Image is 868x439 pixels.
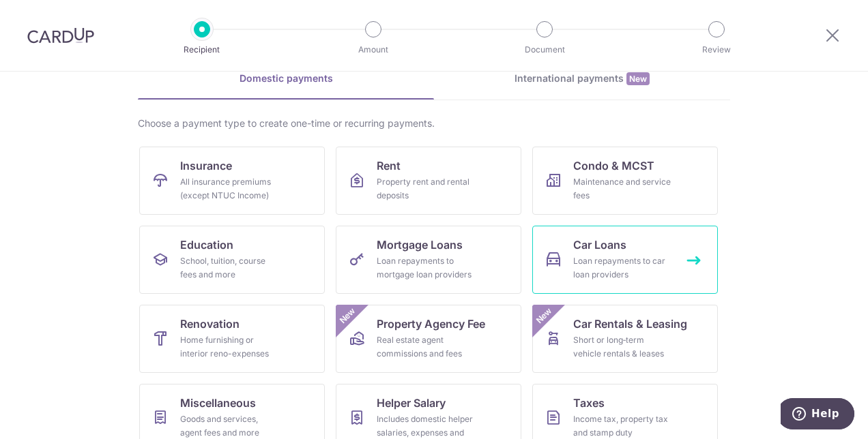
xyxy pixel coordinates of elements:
[533,305,555,327] span: New
[180,316,240,332] span: Renovation
[180,175,278,202] div: All insurance premiums (except NTUC Income)
[139,305,325,373] a: RenovationHome furnishing or interior reno-expenses
[180,254,278,282] div: School, tuition, course fees and more
[626,72,650,85] span: New
[27,27,94,44] img: CardUp
[377,395,446,411] span: Helper Salary
[573,395,605,411] span: Taxes
[532,226,718,294] a: Car LoansLoan repayments to car loan providers
[377,333,475,361] div: Real estate agent commissions and fees
[138,117,730,130] div: Choose a payment type to create one-time or recurring payments.
[180,237,233,253] span: Education
[377,237,463,253] span: Mortgage Loans
[532,305,718,373] a: Car Rentals & LeasingShort or long‑term vehicle rentals & leasesNew
[336,305,521,373] a: Property Agency FeeReal estate agent commissions and feesNew
[573,254,671,282] div: Loan repayments to car loan providers
[573,237,626,253] span: Car Loans
[336,305,359,327] span: New
[573,157,654,174] span: Condo & MCST
[336,147,521,215] a: RentProperty rent and rental deposits
[573,333,671,361] div: Short or long‑term vehicle rentals & leases
[377,254,475,282] div: Loan repayments to mortgage loan providers
[666,43,767,57] p: Review
[138,72,434,85] div: Domestic payments
[377,316,485,332] span: Property Agency Fee
[781,398,854,432] iframe: Opens a widget where you can find more information
[573,316,687,332] span: Car Rentals & Leasing
[151,43,252,57] p: Recipient
[139,147,325,215] a: InsuranceAll insurance premiums (except NTUC Income)
[31,10,59,22] span: Help
[323,43,424,57] p: Amount
[532,147,718,215] a: Condo & MCSTMaintenance and service fees
[377,175,475,202] div: Property rent and rental deposits
[573,175,671,202] div: Maintenance and service fees
[494,43,595,57] p: Document
[377,157,401,174] span: Rent
[180,333,278,361] div: Home furnishing or interior reno-expenses
[180,157,232,174] span: Insurance
[139,226,325,294] a: EducationSchool, tuition, course fees and more
[180,395,256,411] span: Miscellaneous
[434,72,730,86] div: International payments
[336,226,521,294] a: Mortgage LoansLoan repayments to mortgage loan providers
